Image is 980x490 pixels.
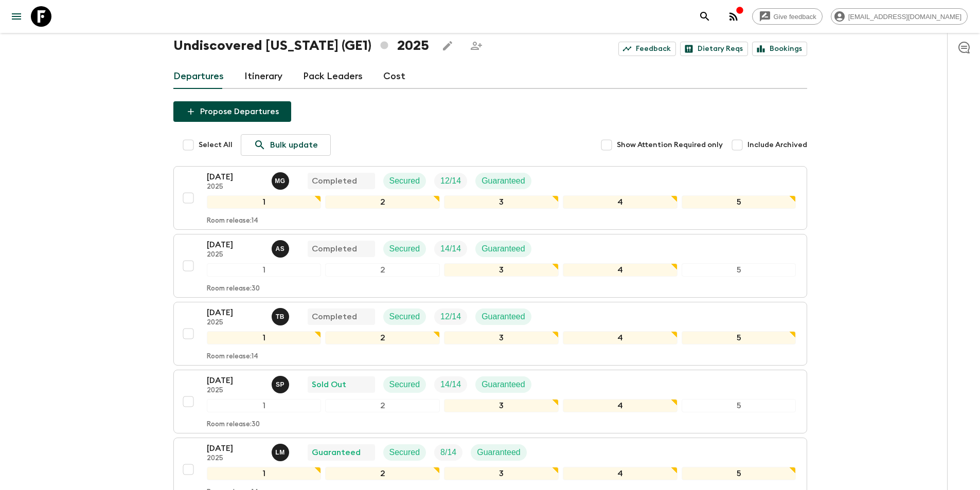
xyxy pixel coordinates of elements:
span: [EMAIL_ADDRESS][DOMAIN_NAME] [843,13,967,21]
p: Secured [389,311,420,323]
a: Cost [383,64,405,89]
p: Guaranteed [477,446,521,459]
a: Bulk update [241,134,331,156]
p: 14 / 14 [440,378,461,391]
p: Secured [389,446,420,459]
div: Trip Fill [434,173,467,189]
p: Secured [389,175,420,187]
div: 2 [325,263,440,277]
p: Sold Out [312,378,346,391]
div: 3 [444,263,559,277]
div: Trip Fill [434,444,462,461]
p: Completed [312,175,357,187]
div: Secured [383,241,426,257]
div: Trip Fill [434,308,467,325]
p: Room release: 14 [207,217,258,225]
div: 2 [325,195,440,209]
p: S P [276,380,284,389]
button: [DATE]2025Tamar BulbulashviliCompletedSecuredTrip FillGuaranteed12345Room release:14 [173,302,807,366]
button: menu [6,6,27,27]
button: Edit this itinerary [437,35,458,56]
p: 14 / 14 [440,243,461,255]
div: 3 [444,399,559,412]
div: 3 [444,195,559,209]
div: 1 [207,195,322,209]
span: Select All [199,140,233,150]
a: Give feedback [752,8,823,25]
p: Guaranteed [482,378,525,391]
div: 5 [682,263,796,277]
div: 2 [325,467,440,480]
p: 12 / 14 [440,175,461,187]
p: 2025 [207,251,263,259]
button: search adventures [694,6,715,27]
p: Bulk update [270,139,318,151]
div: Trip Fill [434,376,467,393]
h1: Undiscovered [US_STATE] (GE1) 2025 [173,35,429,56]
p: [DATE] [207,239,263,251]
p: [DATE] [207,374,263,387]
p: Completed [312,311,357,323]
span: Ana Sikharulidze [272,243,291,251]
p: Secured [389,378,420,391]
div: [EMAIL_ADDRESS][DOMAIN_NAME] [831,8,968,25]
a: Pack Leaders [303,64,363,89]
div: 5 [682,399,796,412]
div: 1 [207,467,322,480]
p: 2025 [207,387,263,395]
p: 12 / 14 [440,311,461,323]
button: [DATE]2025Ana SikharulidzeCompletedSecuredTrip FillGuaranteed12345Room release:30 [173,234,807,298]
p: Guaranteed [482,243,525,255]
div: 3 [444,331,559,344]
span: Mariam Gabichvadze [272,175,291,184]
p: L M [275,448,285,457]
div: Secured [383,444,426,461]
button: [DATE]2025Mariam GabichvadzeCompletedSecuredTrip FillGuaranteed12345Room release:14 [173,166,807,230]
div: 3 [444,467,559,480]
button: [DATE]2025Sophie PruidzeSold OutSecuredTrip FillGuaranteed12345Room release:30 [173,370,807,433]
div: 4 [563,263,678,277]
div: Secured [383,173,426,189]
p: [DATE] [207,442,263,455]
p: Room release: 30 [207,421,260,429]
p: Guaranteed [482,311,525,323]
p: 2025 [207,183,263,191]
p: Guaranteed [482,175,525,187]
div: 1 [207,263,322,277]
p: 2025 [207,319,263,327]
p: 8 / 14 [440,446,456,459]
a: Dietary Reqs [680,42,748,56]
button: Propose Departures [173,101,291,122]
a: Feedback [618,42,676,56]
div: 5 [682,467,796,480]
button: SP [272,376,291,393]
div: 2 [325,399,440,412]
div: 1 [207,331,322,344]
p: Guaranteed [312,446,361,459]
div: 5 [682,195,796,209]
div: Secured [383,376,426,393]
p: Room release: 30 [207,285,260,293]
div: 1 [207,399,322,412]
a: Itinerary [244,64,282,89]
a: Bookings [752,42,807,56]
span: Show Attention Required only [617,140,723,150]
p: Completed [312,243,357,255]
span: Sophie Pruidze [272,379,291,387]
button: LM [272,444,291,461]
span: Luka Mamniashvili [272,447,291,455]
div: 5 [682,331,796,344]
div: 4 [563,399,678,412]
span: Include Archived [747,140,807,150]
p: Secured [389,243,420,255]
p: 2025 [207,455,263,463]
p: Room release: 14 [207,353,258,361]
a: Departures [173,64,224,89]
span: Share this itinerary [466,35,487,56]
p: [DATE] [207,306,263,319]
span: Tamar Bulbulashvili [272,311,291,319]
p: [DATE] [207,171,263,183]
span: Give feedback [768,13,822,21]
div: 4 [563,195,678,209]
div: Secured [383,308,426,325]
